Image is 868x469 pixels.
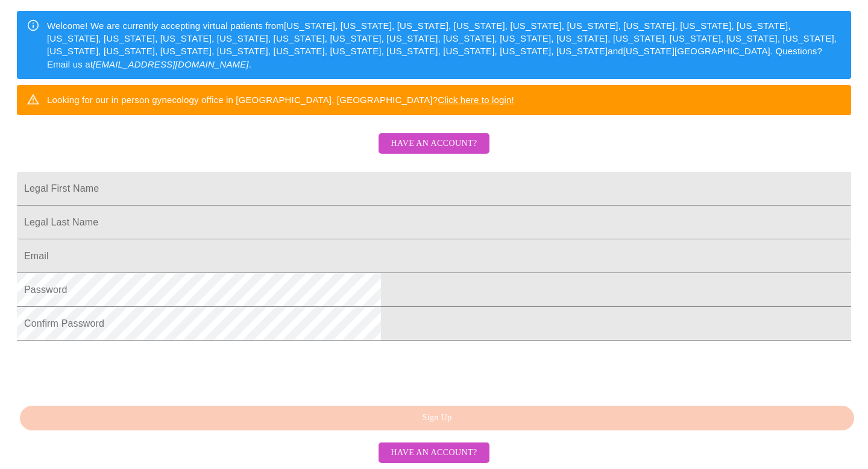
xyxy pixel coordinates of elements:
[47,89,514,111] div: Looking for our in person gynecology office in [GEOGRAPHIC_DATA], [GEOGRAPHIC_DATA]?
[391,445,477,461] span: Have an account?
[17,347,200,394] iframe: reCAPTCHA
[376,146,492,157] a: Have an account?
[379,442,489,464] button: Have an account?
[391,136,477,151] span: Have an account?
[379,133,489,154] button: Have an account?
[47,14,841,76] div: Welcome! We are currently accepting virtual patients from [US_STATE], [US_STATE], [US_STATE], [US...
[438,95,514,105] a: Click here to login!
[376,447,492,457] a: Have an account?
[93,59,249,69] em: [EMAIL_ADDRESS][DOMAIN_NAME]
